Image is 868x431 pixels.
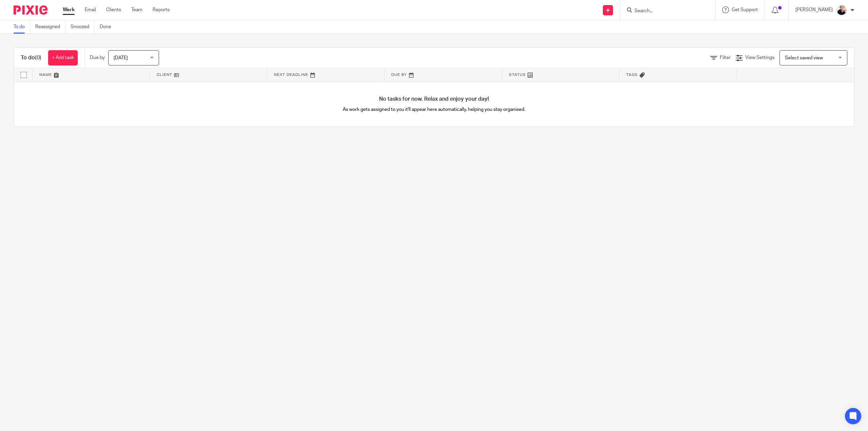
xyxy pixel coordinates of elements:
span: Tags [626,73,638,77]
span: Select saved view [785,56,823,60]
img: Pixie [14,5,47,15]
a: To do [14,20,30,34]
p: [PERSON_NAME] [795,6,833,13]
span: View Settings [745,55,774,60]
span: (0) [35,55,41,60]
a: Clients [106,6,121,13]
span: Filter [720,55,731,60]
a: + Add task [48,50,78,65]
a: Work [63,6,75,13]
span: Get Support [732,7,758,12]
a: Done [100,20,116,34]
a: Team [131,6,142,13]
input: Search [634,8,695,14]
p: As work gets assigned to you it'll appear here automatically, helping you stay organised. [224,106,644,113]
p: Due by [90,54,105,61]
span: [DATE] [114,56,128,60]
a: Reassigned [35,20,65,34]
h1: To do [21,54,41,61]
a: Email [85,6,96,13]
img: unnamed.jpg [836,5,847,16]
a: Reports [153,6,170,13]
h4: No tasks for now. Relax and enjoy your day! [14,96,854,103]
a: Snoozed [71,20,95,34]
